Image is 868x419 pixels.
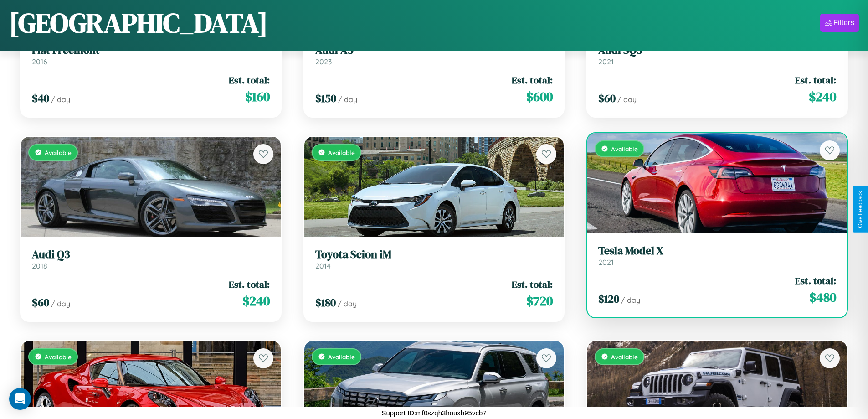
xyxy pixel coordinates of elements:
[315,57,332,66] span: 2023
[315,295,336,310] span: $ 180
[245,88,270,106] span: $ 160
[32,248,270,261] h3: Audi Q3
[32,44,270,66] a: Fiat Freemont2016
[32,91,49,106] span: $ 40
[9,4,268,41] h1: [GEOGRAPHIC_DATA]
[598,57,614,66] span: 2021
[598,244,836,258] h3: Tesla Model X
[611,145,638,153] span: Available
[45,149,72,156] span: Available
[526,88,553,106] span: $ 600
[315,44,553,57] h3: Audi A5
[598,44,836,57] h3: Audi SQ5
[809,288,836,306] span: $ 480
[598,258,614,267] span: 2021
[32,44,270,57] h3: Fiat Freemont
[51,299,70,308] span: / day
[229,73,270,87] span: Est. total:
[512,278,553,291] span: Est. total:
[381,407,486,419] p: Support ID: mf0szqh3houxb95vcb7
[32,261,47,270] span: 2018
[795,73,836,87] span: Est. total:
[32,295,49,310] span: $ 60
[229,278,270,291] span: Est. total:
[512,73,553,87] span: Est. total:
[45,353,72,361] span: Available
[795,274,836,287] span: Est. total:
[598,244,836,267] a: Tesla Model X2021
[611,353,638,361] span: Available
[857,191,863,228] div: Give Feedback
[820,14,859,32] button: Filters
[598,91,616,106] span: $ 60
[526,292,553,310] span: $ 720
[315,248,553,270] a: Toyota Scion iM2014
[617,95,637,104] span: / day
[338,299,357,308] span: / day
[9,388,31,410] div: Open Intercom Messenger
[328,149,355,156] span: Available
[338,95,357,104] span: / day
[621,295,640,305] span: / day
[315,44,553,66] a: Audi A52023
[32,248,270,270] a: Audi Q32018
[328,353,355,361] span: Available
[242,292,270,310] span: $ 240
[598,44,836,66] a: Audi SQ52021
[315,91,336,106] span: $ 150
[598,291,619,306] span: $ 120
[315,261,331,270] span: 2014
[315,248,553,261] h3: Toyota Scion iM
[833,18,854,27] div: Filters
[51,95,70,104] span: / day
[32,57,47,66] span: 2016
[809,88,836,106] span: $ 240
